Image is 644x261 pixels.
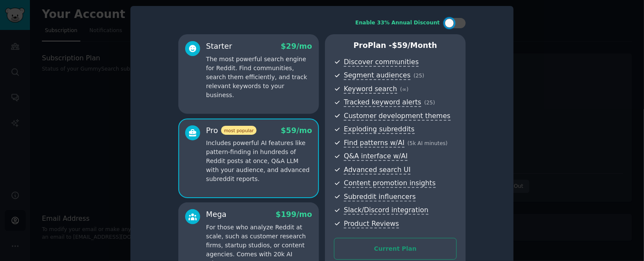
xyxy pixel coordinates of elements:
span: Advanced search UI [344,166,411,175]
span: Tracked keyword alerts [344,98,421,107]
div: Pro [206,125,257,136]
span: Discover communities [344,58,419,67]
span: Subreddit influencers [344,193,416,202]
span: $ 59 /mo [281,126,312,135]
span: Exploding subreddits [344,125,414,134]
div: Starter [206,41,232,52]
span: ( 25 ) [414,73,424,79]
p: Includes powerful AI features like pattern-finding in hundreds of Reddit posts at once, Q&A LLM w... [206,139,312,184]
p: The most powerful search engine for Reddit. Find communities, search them efficiently, and track ... [206,55,312,100]
span: Slack/Discord integration [344,206,428,215]
span: Product Reviews [344,219,399,228]
span: Find patterns w/AI [344,139,405,148]
div: Mega [206,209,227,220]
span: Content promotion insights [344,179,436,188]
span: Segment audiences [344,71,411,80]
span: $ 199 /mo [276,210,312,219]
div: Enable 33% Annual Discount [355,19,440,27]
span: Customer development themes [344,112,451,121]
span: ( ∞ ) [400,86,409,92]
span: $ 29 /mo [281,42,312,50]
span: ( 25 ) [424,100,435,106]
span: most popular [221,126,257,135]
span: $ 59 /month [392,41,437,50]
span: Q&A interface w/AI [344,152,408,161]
p: Pro Plan - [334,40,457,51]
span: ( 5k AI minutes ) [408,140,448,146]
span: Keyword search [344,85,397,94]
